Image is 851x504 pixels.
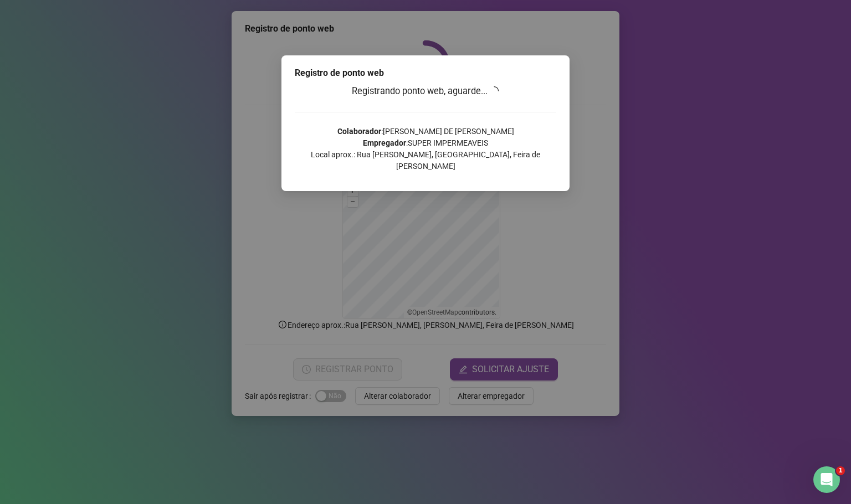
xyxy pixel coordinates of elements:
h3: Registrando ponto web, aguarde... [295,84,556,99]
div: Registro de ponto web [295,66,556,80]
iframe: Intercom live chat [813,466,840,493]
span: loading [490,86,499,95]
span: 1 [836,466,845,475]
p: : [PERSON_NAME] DE [PERSON_NAME] : SUPER IMPERMEAVEIS Local aprox.: Rua [PERSON_NAME], [GEOGRAPHI... [295,126,556,172]
strong: Empregador [363,138,406,147]
strong: Colaborador [337,127,381,136]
